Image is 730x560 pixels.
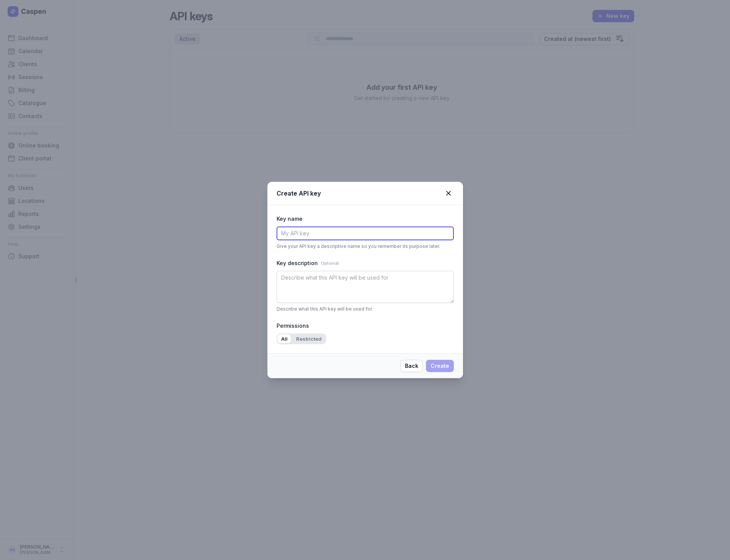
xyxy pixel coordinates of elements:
button: Create [426,360,454,372]
button: All [277,334,291,343]
div: Key description [277,259,454,268]
button: Restricted [292,334,325,343]
div: Key name [277,214,454,223]
p: Describe what this API key will be used for. [277,306,454,312]
span: Create [431,361,449,371]
small: Optional [321,259,339,268]
div: Create API key [277,189,443,198]
input: My API key [277,227,454,240]
span: All [281,336,288,342]
button: Back [400,360,423,372]
span: Restricted [296,336,322,342]
p: Give your API key a descriptive name so you remember its purpose later. [277,243,454,249]
div: Permissions [277,321,454,330]
span: Back [405,361,418,371]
